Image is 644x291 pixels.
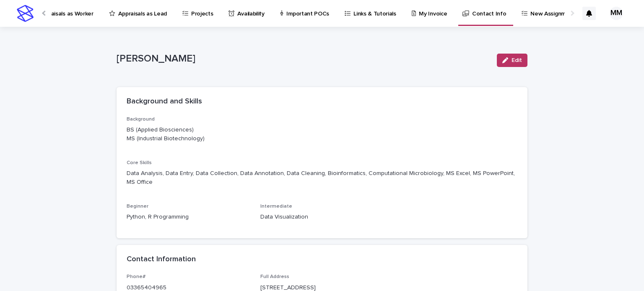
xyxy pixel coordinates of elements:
[127,117,155,122] span: Background
[260,204,292,209] span: Intermediate
[117,53,490,65] p: [PERSON_NAME]
[127,213,250,221] p: Python, R Programming
[127,255,196,264] h2: Contact Information
[260,274,289,279] span: Full Address
[610,7,623,20] div: MM
[512,57,522,63] span: Edit
[127,160,152,165] span: Core Skills
[127,274,145,279] span: Phone#
[260,213,384,221] p: Data Visualization
[17,5,34,22] img: stacker-logo-s-only.png
[127,204,148,209] span: Beginner
[127,169,517,187] p: Data Analysis, Data Entry, Data Collection, Data Annotation, Data Cleaning, Bioinformatics, Compu...
[127,126,517,143] p: BS (Applied Biosciences) MS (Industrial Biotechnology)
[497,54,527,67] button: Edit
[127,97,202,106] h2: Background and Skills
